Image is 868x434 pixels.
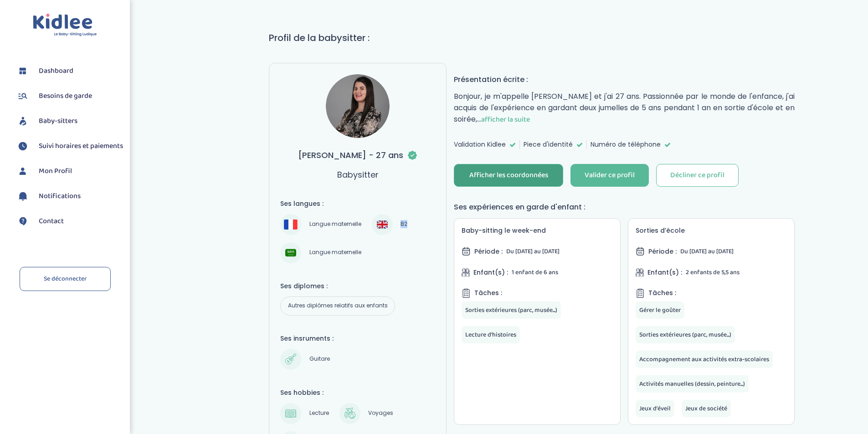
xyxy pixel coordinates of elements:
a: Notifications [16,189,123,203]
h5: Baby-sitting le week-end [462,226,613,235]
span: Voyages [365,408,396,419]
img: contact.svg [16,214,30,228]
span: Guitare [306,354,333,365]
div: Afficher les coordonnées [469,170,548,181]
span: Autres diplômes relatifs aux enfants [284,301,390,311]
img: logo.svg [33,14,97,37]
span: Validation Kidlee [454,140,506,149]
span: Baby-sitters [39,116,77,127]
span: Période : [474,247,503,256]
span: Accompagnement aux activités extra-scolaires [639,354,769,364]
span: Activités manuelles (dessin, peinture...) [639,379,745,389]
span: Sorties extérieures (parc, musée...) [639,330,731,340]
span: Mon Profil [39,166,72,177]
span: Enfant(s) : [473,268,508,277]
span: Tâches : [648,288,676,298]
button: Valider ce profil [570,164,649,187]
h5: Sorties d’école [636,226,787,235]
span: Lecture d'histoires [465,330,516,340]
span: Langue maternelle [306,219,364,230]
a: Besoins de garde [16,89,123,103]
span: Notifications [39,191,81,202]
img: profil.svg [16,164,30,178]
span: Contact [39,216,64,227]
span: Jeux d'éveil [639,403,671,414]
h4: Ses expériences en garde d'enfant : [454,201,795,213]
div: Décliner ce profil [670,170,724,181]
span: Suivi horaires et paiements [39,141,123,152]
span: Piece d'identité [524,140,573,149]
span: 2 enfants de 5,5 ans [686,267,740,277]
img: babysitters.svg [16,114,30,128]
button: Afficher les coordonnées [454,164,563,187]
img: besoin.svg [16,89,30,103]
a: Suivi horaires et paiements [16,139,123,153]
span: Du [DATE] au [DATE] [680,246,734,256]
span: Tâches : [474,288,502,298]
a: Se déconnecter [20,267,111,291]
h3: [PERSON_NAME] - 27 ans [298,149,418,161]
img: Français [284,220,298,229]
h1: Profil de la babysitter : [269,31,802,45]
img: dashboard.svg [16,64,30,78]
span: Du [DATE] au [DATE] [506,246,560,256]
span: Jeux de société [685,403,727,414]
h4: Ses hobbies : [280,388,435,398]
span: Lecture [306,408,332,419]
span: Besoins de garde [39,91,92,102]
h4: Présentation écrite : [454,74,795,85]
img: suivihoraire.svg [16,139,30,153]
span: Période : [648,247,677,256]
span: Langue maternelle [306,247,364,258]
img: notification.svg [16,189,30,203]
h4: Ses langues : [280,199,435,209]
img: Arabe [285,247,296,258]
a: Contact [16,214,123,228]
img: avatar [326,74,390,138]
img: Anglais [377,219,388,230]
p: Babysitter [337,168,379,181]
span: B2 [397,219,411,230]
span: 1 enfant de 6 ans [512,267,558,277]
span: Enfant(s) : [647,268,682,277]
span: Numéro de téléphone [591,140,661,149]
span: afficher la suite [481,114,530,125]
span: Gérer le goûter [639,305,681,315]
span: Sorties extérieures (parc, musée...) [465,305,557,315]
h4: Ses insruments : [280,334,435,343]
span: Dashboard [39,66,73,77]
a: Dashboard [16,64,123,78]
a: Baby-sitters [16,114,123,128]
a: Mon Profil [16,164,123,178]
div: Valider ce profil [585,170,635,181]
p: Bonjour, je m'appelle [PERSON_NAME] et j'ai 27 ans. Passionnée par le monde de l'enfance, j'ai ac... [454,91,795,125]
button: Décliner ce profil [656,164,739,187]
h4: Ses diplomes : [280,281,435,291]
